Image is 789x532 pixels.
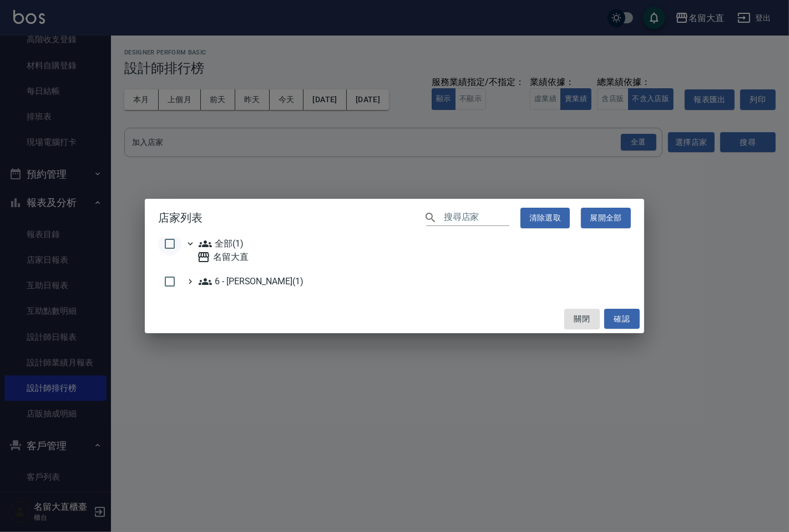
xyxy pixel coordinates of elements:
[199,275,304,288] span: 6 - [PERSON_NAME](1)
[444,210,509,226] input: 搜尋店家
[564,309,600,329] button: 關閉
[604,309,640,329] button: 確認
[145,199,644,237] h2: 店家列表
[199,237,244,250] span: 全部(1)
[520,208,570,228] button: 清除選取
[197,250,249,264] span: 名留大直
[581,208,631,228] button: 展開全部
